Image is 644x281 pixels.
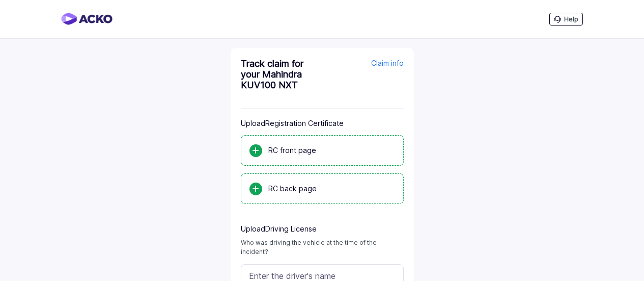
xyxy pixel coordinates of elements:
div: Track claim for your Mahindra KUV100 NXT [241,58,320,90]
div: RC back page [268,184,395,194]
div: RC front page [268,145,395,156]
div: Claim info [325,58,404,98]
p: Upload Registration Certificate [241,119,404,127]
span: Help [564,15,578,23]
div: Who was driving the vehicle at the time of the incident? [241,238,404,257]
p: Upload Driving License [241,224,404,233]
img: horizontal-gradient.png [61,13,113,25]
